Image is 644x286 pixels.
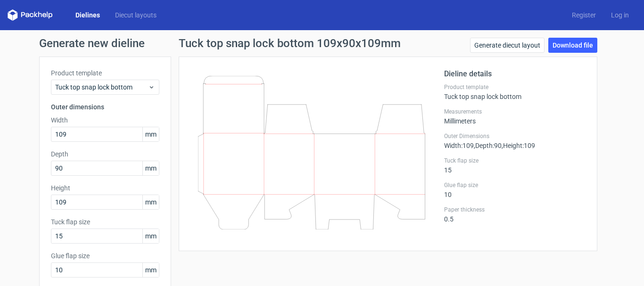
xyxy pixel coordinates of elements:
[179,38,401,49] h1: Tuck top snap lock bottom 109x90x109mm
[51,68,159,78] label: Product template
[55,82,148,92] span: Tuck top snap lock bottom
[444,68,586,80] h2: Dieline details
[142,161,159,175] span: mm
[51,183,159,193] label: Height
[548,38,597,53] a: Download file
[142,263,159,277] span: mm
[564,10,603,20] a: Register
[51,149,159,159] label: Depth
[68,10,107,20] a: Dielines
[51,251,159,261] label: Glue flap size
[142,195,159,209] span: mm
[444,108,586,115] label: Measurements
[51,115,159,125] label: Width
[444,206,586,213] label: Paper thickness
[444,83,586,100] div: Tuck top snap lock bottom
[444,142,474,149] span: Width : 109
[474,142,502,149] span: , Depth : 90
[107,10,164,20] a: Diecut layouts
[444,181,586,198] div: 10
[142,127,159,141] span: mm
[444,83,586,91] label: Product template
[444,157,586,164] label: Tuck flap size
[444,132,586,140] label: Outer Dimensions
[444,157,586,174] div: 15
[444,181,586,189] label: Glue flap size
[502,142,535,149] span: , Height : 109
[470,38,545,53] a: Generate diecut layout
[51,217,159,227] label: Tuck flap size
[142,229,159,243] span: mm
[39,38,605,49] h1: Generate new dieline
[51,102,159,112] h3: Outer dimensions
[444,108,586,125] div: Millimeters
[603,10,636,20] a: Log in
[444,206,586,223] div: 0.5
